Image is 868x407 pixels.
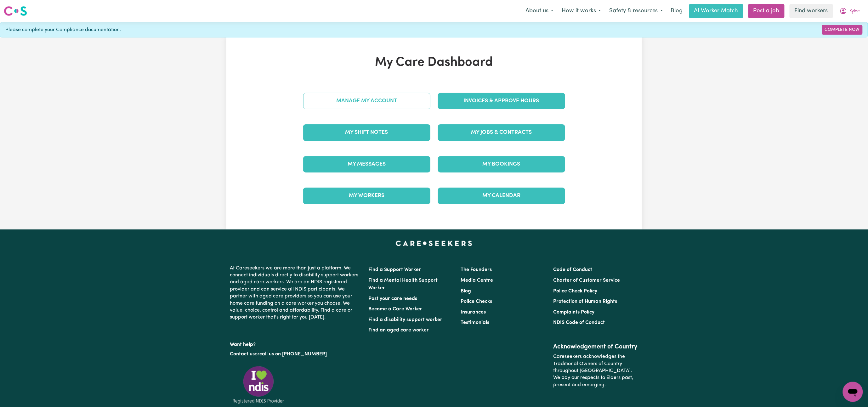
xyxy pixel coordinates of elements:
[369,317,443,322] a: Find a disability support worker
[369,278,438,291] a: Find a Mental Health Support Worker
[461,320,490,325] a: Testimonials
[4,5,27,17] img: Careseekers logo
[230,348,361,360] p: or
[303,156,430,172] a: My Messages
[461,267,492,272] a: The Founders
[396,241,472,246] a: Careseekers home page
[230,339,361,348] p: Want help?
[461,310,486,315] a: Insurances
[303,124,430,141] a: My Shift Notes
[5,26,121,34] span: Please complete your Compliance documentation.
[748,4,785,18] a: Post a job
[438,93,565,109] a: Invoices & Approve Hours
[521,4,558,18] button: About us
[553,343,638,351] h2: Acknowledgement of Country
[438,156,565,172] a: My Bookings
[461,289,471,294] a: Blog
[369,328,429,333] a: Find an aged care worker
[605,4,667,18] button: Safety & resources
[4,4,27,18] a: Careseekers logo
[299,55,569,70] h1: My Care Dashboard
[369,267,421,272] a: Find a Support Worker
[438,124,565,141] a: My Jobs & Contracts
[303,93,430,109] a: Manage My Account
[689,4,743,18] a: AI Worker Match
[553,310,594,315] a: Complaints Policy
[230,365,287,404] img: Registered NDIS provider
[667,4,687,18] a: Blog
[850,8,860,15] span: Kylee
[558,4,605,18] button: How it works
[553,299,617,304] a: Protection of Human Rights
[553,278,620,283] a: Charter of Customer Service
[790,4,833,18] a: Find workers
[553,267,592,272] a: Code of Conduct
[230,262,361,324] p: At Careseekers we are more than just a platform. We connect individuals directly to disability su...
[553,320,605,325] a: NDIS Code of Conduct
[461,278,493,283] a: Media Centre
[553,289,597,294] a: Police Check Policy
[369,296,417,301] a: Post your care needs
[553,351,638,391] p: Careseekers acknowledges the Traditional Owners of Country throughout [GEOGRAPHIC_DATA]. We pay o...
[822,25,863,35] a: Complete Now
[230,352,255,357] a: Contact us
[843,382,863,402] iframe: Button to launch messaging window, conversation in progress
[260,352,327,357] a: call us on [PHONE_NUMBER]
[836,4,864,18] button: My Account
[438,188,565,204] a: My Calendar
[369,307,423,312] a: Become a Care Worker
[461,299,492,304] a: Police Checks
[303,188,430,204] a: My Workers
